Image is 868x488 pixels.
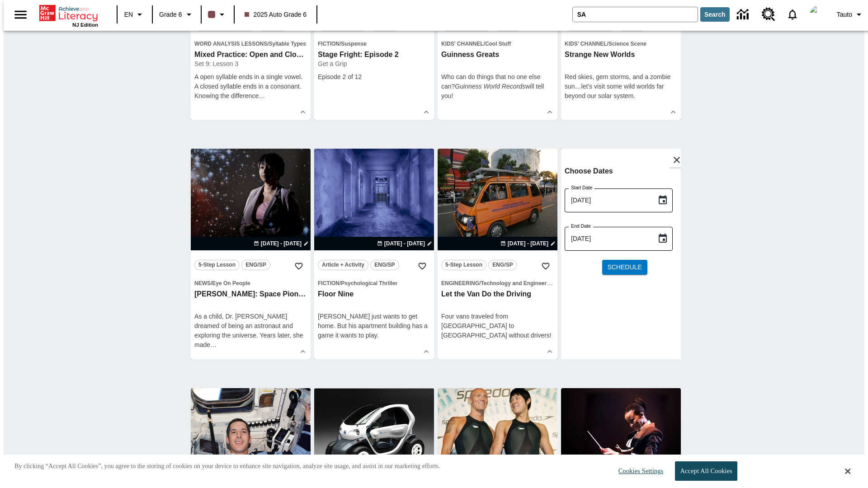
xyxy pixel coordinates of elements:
span: Tauto [837,10,852,19]
button: Class color is dark brown. Change class color [204,6,231,23]
span: Topic: Word Analysis Lessons/Syllable Types [194,39,307,48]
button: Accept All Cookies [675,461,737,481]
h3: Floor Nine [318,290,430,299]
span: 2025 Auto Grade 6 [245,10,307,19]
span: / [479,280,481,286]
span: NJ Edition [72,22,98,28]
span: EN [124,10,133,19]
span: Topic: Kids' Channel/Science Scene [565,39,677,48]
button: Language: EN, Select a language [120,6,149,23]
span: Kids' Channel [441,41,484,47]
span: ENG/SP [492,260,513,270]
h3: Guinness Greats [441,50,554,60]
a: Notifications [781,3,804,26]
button: Close [845,467,850,475]
button: Choose date, selected date is Oct 15, 2025 [654,230,672,248]
button: 5-Step Lesson [441,260,486,270]
div: Choose date [565,165,684,282]
div: lesson details [561,149,681,359]
a: Data Center [731,2,756,27]
div: A open syllable ends in a single vowel. A closed syllable ends in a consonant. Knowing the differenc [194,72,307,101]
span: Engineering [441,280,479,286]
button: Search [700,7,730,22]
span: Fiction [318,41,340,47]
span: e [255,92,259,99]
button: Open side menu [7,1,34,28]
span: 5-Step Lesson [198,260,236,270]
button: ENG/SP [241,260,270,270]
span: Suspense [341,41,367,47]
button: ENG/SP [488,260,517,270]
span: … [259,92,265,99]
h3: Strange New Worlds [565,50,677,60]
em: Guinness World Records [455,83,525,90]
input: MMMM-DD-YYYY [565,188,650,212]
input: MMMM-DD-YYYY [565,227,650,251]
button: Show Details [543,105,557,119]
span: 5-Step Lesson [445,260,482,270]
label: End Date [571,223,591,230]
a: Resource Center, Will open in new tab [756,2,781,27]
div: [PERSON_NAME] just wants to get home. But his apartment building has a game it wants to play. [318,312,430,340]
a: Home [39,4,98,22]
span: / [267,41,269,47]
button: Show Details [296,345,310,358]
span: Technology and Engineering [481,280,555,286]
h3: Mixed Practice: Open and Closed Syllables [194,50,307,60]
span: News [194,280,211,286]
span: Grade 6 [159,10,182,19]
div: Red skies, gem storms, and a zombie sun…let's visit some wild worlds far beyond our solar system. [565,72,677,101]
button: Profile/Settings [833,6,868,23]
span: / [211,280,212,286]
span: / [607,41,609,47]
input: search field [573,7,698,22]
div: Home [39,3,98,28]
button: Schedule [602,260,647,275]
span: / [340,280,341,286]
img: Avatar [810,5,828,23]
h3: Mae Jemison: Space Pioneer [194,290,307,299]
button: Grade: Grade 6, Select a grade [156,6,198,23]
button: Show Details [666,105,680,119]
div: lesson details [438,149,557,359]
div: As a child, Dr. [PERSON_NAME] dreamed of being an astronaut and exploring the universe. Years lat... [194,312,307,350]
button: Article + Activity [318,260,368,270]
button: Add to Favorites [414,258,430,274]
button: Show Details [543,345,557,358]
span: Schedule [607,263,642,272]
span: Syllable Types [269,41,306,47]
button: ENG/SP [370,260,399,270]
span: Fiction [318,280,340,286]
h6: Choose Dates [565,165,684,178]
button: Oct 13 - Oct 13 Choose Dates [375,239,434,248]
span: ENG/SP [245,260,266,270]
button: Select a new avatar [804,3,833,26]
button: Add to Favorites [538,258,554,274]
p: Who can do things that no one else can? will tell you! [441,72,554,101]
button: Cookies Settings [610,462,667,480]
span: Word Analysis Lessons [194,41,267,47]
button: Show Details [420,345,433,358]
button: Show Details [420,105,433,119]
div: lesson details [191,149,311,359]
span: / [484,41,485,47]
span: Article + Activity [322,260,364,270]
button: 5-Step Lesson [194,260,240,270]
span: [DATE] - [DATE] [261,239,302,248]
button: Choose date, selected date is Oct 15, 2025 [654,191,672,209]
span: Topic: Fiction/Psychological Thriller [318,278,430,288]
span: … [210,341,217,348]
span: Kids' Channel [565,41,607,47]
span: Science Scene [609,41,646,47]
button: Oct 09 - Oct 09 Choose Dates [252,239,311,248]
span: / [340,41,341,47]
p: By clicking “Accept All Cookies”, you agree to the storing of cookies on your device to enhance s... [14,462,440,471]
span: Psychological Thriller [341,280,397,286]
h3: Let the Van Do the Driving [441,290,554,299]
div: Episode 2 of 12 [318,72,430,82]
span: [DATE] - [DATE] [384,239,425,248]
div: lesson details [314,149,434,359]
span: Topic: News/Eye On People [194,278,307,288]
span: Topic: Engineering/Technology and Engineering [441,278,554,288]
div: Four vans traveled from [GEOGRAPHIC_DATA] to [GEOGRAPHIC_DATA] without drivers! [441,312,554,340]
